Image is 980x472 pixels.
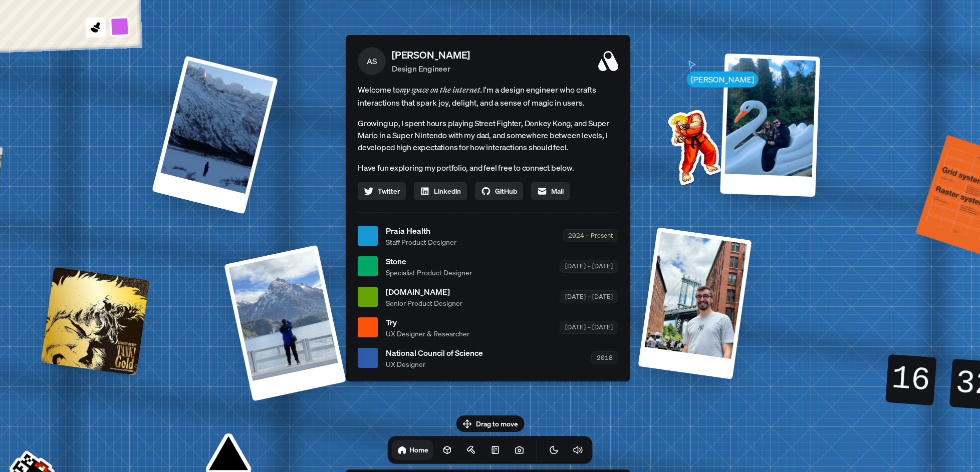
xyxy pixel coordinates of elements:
span: Praia Health [386,225,456,237]
div: [DATE] – [DATE] [560,290,618,303]
div: 2018 [591,351,618,364]
p: Design Engineer [392,63,470,75]
span: Stone [386,255,472,267]
a: Twitter [358,182,406,200]
span: Linkedin [434,186,461,196]
span: Specialist Product Designer [386,267,472,278]
h1: Home [409,445,428,454]
span: Mail [551,186,564,196]
div: 2024 – Present [563,229,618,242]
span: Staff Product Designer [386,237,456,247]
div: [DATE] – [DATE] [560,260,618,272]
span: GitHub [495,186,517,196]
span: Welcome to I'm a design engineer who crafts interactions that spark joy, delight, and a sense of ... [358,83,618,109]
p: [PERSON_NAME] [392,48,470,63]
a: GitHub [475,182,523,200]
span: UX Designer [386,359,483,369]
span: UX Designer & Researcher [386,328,469,339]
a: Linkedin [414,182,467,200]
div: [DATE] – [DATE] [560,321,618,333]
p: Growing up, I spent hours playing Street Fighter, Donkey Kong, and Super Mario in a Super Nintend... [358,117,618,153]
a: Home [392,440,433,460]
span: Senior Product Designer [386,298,462,308]
button: Toggle Audio [568,440,588,460]
a: Mail [531,182,570,200]
span: AS [358,47,386,75]
em: my space on the internet. [400,85,483,95]
span: Twitter [378,186,400,196]
span: Try [386,316,469,328]
button: Toggle Theme [544,440,564,460]
span: [DOMAIN_NAME] [386,286,462,298]
span: National Council of Science [386,347,483,359]
p: Have fun exploring my portfolio, and feel free to connect below. [358,161,618,174]
img: Profile example [642,95,743,196]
